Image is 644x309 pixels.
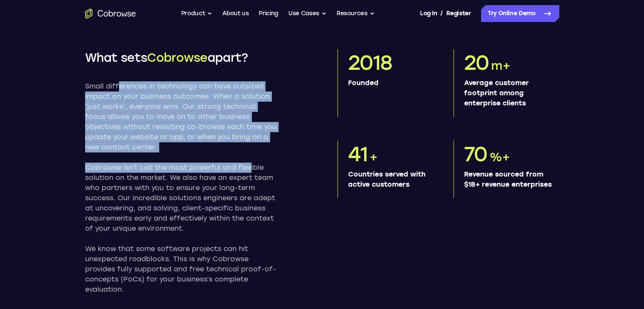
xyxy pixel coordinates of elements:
a: Try Online Demo [481,5,559,22]
p: Revenue sourced from $1B+ revenue enterprises [464,169,553,190]
p: Countries served with active customers [348,169,437,190]
a: Pricing [259,5,278,22]
a: Go to the home page [85,8,136,19]
h2: What sets apart? [85,49,276,66]
button: Product [181,5,213,22]
span: Cobrowse [147,50,207,65]
span: 70 [464,142,488,166]
span: 2018 [348,50,392,75]
button: Resources [337,5,375,22]
span: 41 [348,142,368,166]
a: Log In [420,5,437,22]
a: About us [222,5,249,22]
span: / [440,8,443,19]
p: Small differences in technology can have outsized impact on your business outcomes. When a soluti... [85,81,276,152]
span: + [370,150,377,164]
span: 20 [464,50,489,75]
span: %+ [489,150,510,164]
span: m+ [491,58,510,73]
button: Use Cases [288,5,326,22]
p: Cobrowse isn’t just the most powerful and flexible solution on the market. We also have an expert... [85,163,276,234]
p: We know that some software projects can hit unexpected roadblocks. This is why Cobrowse provides ... [85,244,276,295]
p: Average customer footprint among enterprise clients [464,78,553,108]
a: Register [446,5,471,22]
p: Founded [348,78,437,88]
